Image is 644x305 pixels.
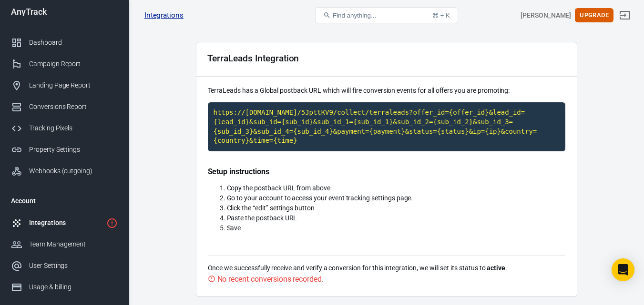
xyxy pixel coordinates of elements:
[3,53,125,75] a: Campaign Report
[3,118,125,139] a: Tracking Pixels
[29,102,118,112] div: Conversions Report
[29,282,118,292] div: Usage & billing
[144,10,184,20] a: Integrations
[29,145,118,155] div: Property Settings
[227,203,565,213] li: Click the “edit” settings button
[29,80,118,90] div: Landing Page Report
[208,102,565,151] code: Click to copy
[208,86,565,96] p: TerraLeads has a Global postback URL which will fire conversion events for all offers you are pro...
[3,276,125,298] a: Usage & billing
[315,7,458,23] button: Find anything...⌘ + K
[227,223,565,233] li: Save
[208,167,565,177] h4: Setup instructions
[432,12,450,19] div: ⌘ + K
[29,261,118,271] div: User Settings
[613,4,636,27] a: Sign out
[3,234,125,255] a: Team Management
[612,258,634,281] div: Open Intercom Messenger
[207,53,299,63] div: TerraLeads Integration
[106,217,118,229] svg: 1 networks not verified yet
[29,239,118,249] div: Team Management
[3,96,125,118] a: Conversions Report
[29,123,118,133] div: Tracking Pixels
[3,139,125,160] a: Property Settings
[29,59,118,69] div: Campaign Report
[227,193,565,203] li: Go to your account to access your event tracking settings page.
[29,166,118,176] div: Webhooks (outgoing)
[333,12,376,19] span: Find anything...
[29,218,102,228] div: Integrations
[3,160,125,182] a: Webhooks (outgoing)
[487,264,505,272] strong: active
[3,189,125,212] li: Account
[227,213,565,223] li: Paste the postback URL
[3,255,125,276] a: User Settings
[3,8,125,16] div: AnyTrack
[3,212,125,234] a: Integrations
[217,273,324,285] div: No recent conversions recorded.
[227,183,565,193] li: Copy the postback URL from above
[521,10,571,20] div: Account id: 5JpttKV9
[3,75,125,96] a: Landing Page Report
[3,32,125,53] a: Dashboard
[575,8,613,23] button: Upgrade
[208,263,565,273] p: Once we successfully receive and verify a conversion for this integration, we will set its status...
[29,38,118,48] div: Dashboard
